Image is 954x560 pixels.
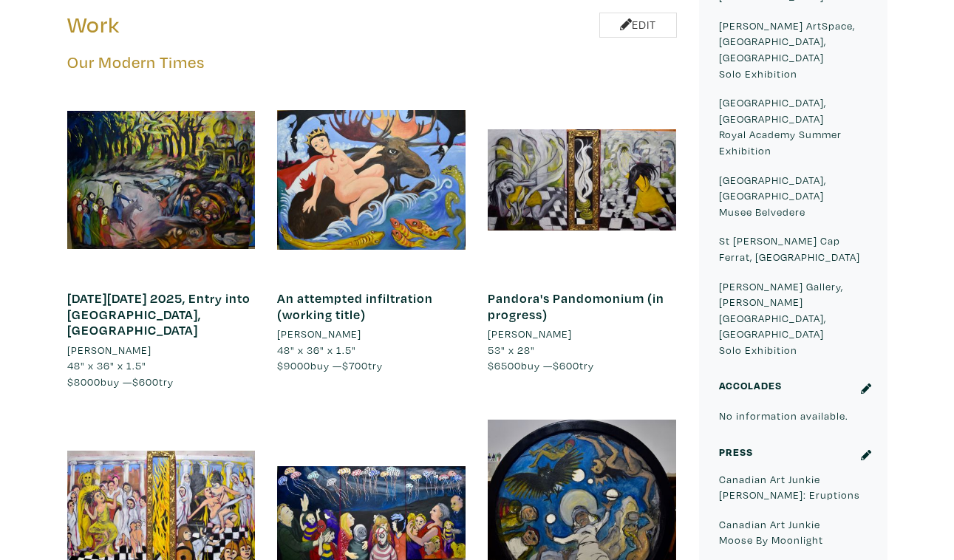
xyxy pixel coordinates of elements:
[488,290,664,323] a: Pandora's Pandomonium (in progress)
[342,358,368,372] span: $700
[67,375,100,389] span: $8000
[488,358,594,372] span: buy — try
[719,471,868,503] p: Canadian Art Junkie [PERSON_NAME]: Eruptions
[67,375,174,389] span: buy — try
[719,378,782,392] small: Accolades
[132,375,159,389] span: $600
[67,52,677,72] h5: Our Modern Times
[719,279,868,358] p: [PERSON_NAME] Gallery, [PERSON_NAME][GEOGRAPHIC_DATA], [GEOGRAPHIC_DATA] Solo Exhibition
[599,13,677,38] a: Edit
[488,343,535,357] span: 53" x 28"
[277,290,433,323] a: An attempted infiltration (working title)
[67,342,256,358] a: [PERSON_NAME]
[67,342,151,358] li: [PERSON_NAME]
[719,445,753,459] small: Press
[553,358,579,372] span: $600
[67,290,251,338] a: [DATE][DATE] 2025, Entry into [GEOGRAPHIC_DATA], [GEOGRAPHIC_DATA]
[277,358,383,372] span: buy — try
[488,326,572,342] li: [PERSON_NAME]
[719,172,868,220] p: [GEOGRAPHIC_DATA], [GEOGRAPHIC_DATA] Musee Belvedere
[488,358,521,372] span: $6500
[719,409,848,423] small: No information available.
[277,358,310,372] span: $9000
[488,326,676,342] a: [PERSON_NAME]
[719,233,868,264] p: St [PERSON_NAME] Cap Ferrat, [GEOGRAPHIC_DATA]
[67,358,146,372] span: 48" x 36" x 1.5"
[719,18,868,81] p: [PERSON_NAME] ArtSpace, [GEOGRAPHIC_DATA], [GEOGRAPHIC_DATA] Solo Exhibition
[719,95,868,158] p: [GEOGRAPHIC_DATA], [GEOGRAPHIC_DATA] Royal Academy Summer Exhibition
[277,326,466,342] a: [PERSON_NAME]
[277,343,356,357] span: 48" x 36" x 1.5"
[277,326,361,342] li: [PERSON_NAME]
[67,11,361,39] h3: Work
[719,516,868,548] p: Canadian Art Junkie Moose By Moonlight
